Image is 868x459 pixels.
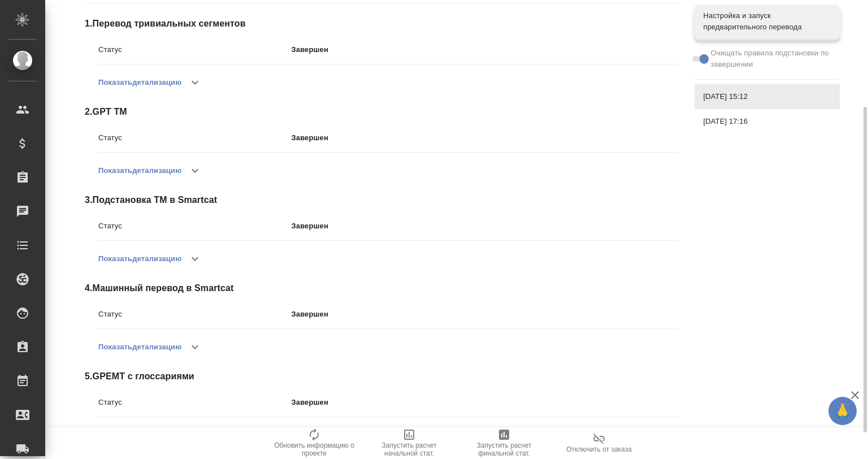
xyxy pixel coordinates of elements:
p: Статус [98,397,292,408]
button: Отключить от заказа [552,427,646,459]
button: Запустить расчет начальной стат. [362,427,457,459]
span: 4 . Машинный перевод в Smartcat [85,282,678,295]
span: Настройка и запуск предварительного перевода [704,10,831,33]
p: Завершен [292,220,678,232]
p: Статус [98,309,292,320]
button: Обновить информацию о проекте [267,427,362,459]
p: Статус [98,132,292,144]
div: Настройка и запуск предварительного перевода [695,5,840,38]
span: 2 . GPT TM [85,105,678,119]
p: Завершен [292,132,678,144]
p: Завершен [292,397,678,408]
button: Показатьдетализацию [98,334,181,361]
p: Завершен [292,44,678,55]
button: Запустить расчет финальной стат. [457,427,552,459]
button: Показатьдетализацию [98,157,181,184]
span: [DATE] 17:16 [704,116,831,127]
span: 1 . Перевод тривиальных сегментов [85,17,678,31]
span: Запустить расчет начальной стат. [368,441,450,457]
button: Показатьдетализацию [98,422,181,449]
p: Статус [98,220,292,232]
span: [DATE] 15:12 [704,91,831,102]
span: 🙏 [833,399,852,423]
span: Отключить от заказа [566,445,632,453]
span: Обновить информацию о проекте [274,441,355,457]
span: Очищать правила подстановки по завершении [711,47,831,70]
span: 3 . Подстановка ТМ в Smartcat [85,193,678,207]
button: Показатьдетализацию [98,245,181,272]
p: Статус [98,44,292,55]
span: 5 . GPEMT с глоссариями [85,370,678,383]
div: [DATE] 15:12 [695,84,840,109]
div: [DATE] 17:16 [695,109,840,134]
button: 🙏 [828,397,857,425]
button: Показатьдетализацию [98,69,181,96]
span: Запустить расчет финальной стат. [463,441,545,457]
p: Завершен [292,309,678,320]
